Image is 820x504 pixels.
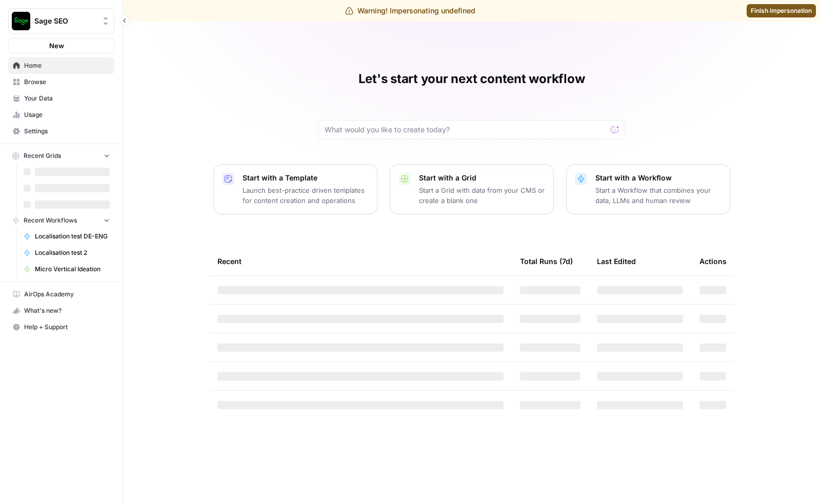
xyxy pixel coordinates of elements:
[243,173,369,183] p: Start with a Template
[24,61,110,70] span: Home
[19,245,114,261] a: Localisation test 2
[566,164,730,214] button: Start with a WorkflowStart a Workflow that combines your data, LLMs and human review
[390,164,554,214] button: Start with a GridStart a Grid with data from your CMS or create a blank one
[8,90,114,107] a: Your Data
[8,286,114,303] a: AirOps Academy
[24,77,110,87] span: Browse
[8,213,114,228] button: Recent Workflows
[419,173,545,183] p: Start with a Grid
[595,185,722,206] p: Start a Workflow that combines your data, LLMs and human review
[24,151,61,160] span: Recent Grids
[35,232,110,241] span: Localisation test DE-ENG
[751,6,812,15] span: Finish impersonation
[24,94,110,103] span: Your Data
[243,185,369,206] p: Launch best-practice driven templates for content creation and operations
[8,38,114,53] button: New
[24,290,110,299] span: AirOps Academy
[19,228,114,245] a: Localisation test DE-ENG
[520,247,573,275] div: Total Runs (7d)
[9,303,114,318] div: What's new?
[595,173,722,183] p: Start with a Workflow
[35,248,110,257] span: Localisation test 2
[24,127,110,136] span: Settings
[8,8,114,34] button: Workspace: Sage SEO
[419,185,545,206] p: Start a Grid with data from your CMS or create a blank one
[8,74,114,90] a: Browse
[699,247,727,275] div: Actions
[8,57,114,74] a: Home
[358,71,585,87] h1: Let's start your next content workflow
[325,125,607,135] input: What would you like to create today?
[49,41,64,51] span: New
[24,322,110,332] span: Help + Support
[217,247,504,275] div: Recent
[19,261,114,277] a: Micro Vertical Ideation
[8,107,114,123] a: Usage
[8,303,114,319] button: What's new?
[213,164,377,214] button: Start with a TemplateLaunch best-practice driven templates for content creation and operations
[35,265,110,274] span: Micro Vertical Ideation
[8,123,114,139] a: Settings
[345,6,475,16] div: Warning! Impersonating undefined
[747,4,816,17] a: Finish impersonation
[8,319,114,335] button: Help + Support
[24,110,110,119] span: Usage
[12,12,30,30] img: Sage SEO Logo
[34,16,96,26] span: Sage SEO
[597,247,636,275] div: Last Edited
[8,148,114,164] button: Recent Grids
[24,216,77,225] span: Recent Workflows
